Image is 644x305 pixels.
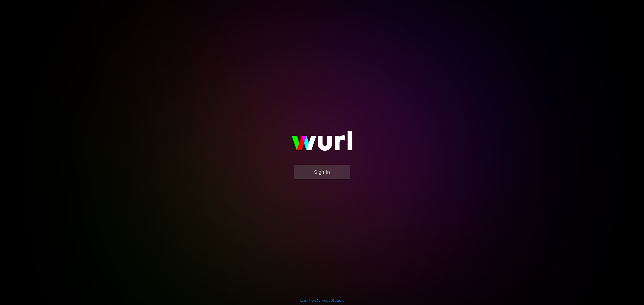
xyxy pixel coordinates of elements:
button: Sign In [294,165,350,179]
a: Support [333,299,344,302]
img: wurl-logo-on-black-223613ac3d8ba8fe6dc639794a292ebdb59501304c7dfd60c99c58986ef67473.svg [277,121,367,165]
a: Learn More [300,299,316,302]
a: Contact Us [317,299,332,302]
div: | | [300,298,344,303]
